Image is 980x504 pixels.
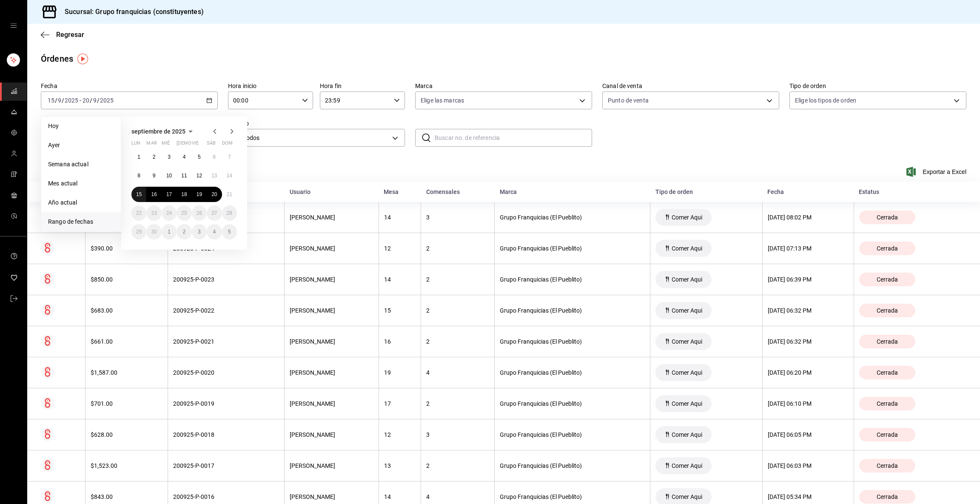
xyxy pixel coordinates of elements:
[177,168,191,183] button: 11 de septiembre de 2025
[500,400,645,407] div: Grupo Franquicias (El Pueblito)
[290,276,373,283] div: [PERSON_NAME]
[62,97,64,104] span: /
[768,462,849,469] div: [DATE] 06:03 PM
[384,307,416,314] div: 15
[131,168,146,183] button: 8 de septiembre de 2025
[91,400,163,407] div: $701.00
[207,149,222,165] button: 6 de septiembre de 2025
[137,173,140,179] abbr: 8 de septiembre de 2025
[426,188,490,195] div: Comensales
[768,400,849,407] div: [DATE] 06:10 PM
[77,54,88,64] img: Tooltip marker
[500,431,645,438] div: Grupo Franquicias (El Pueblito)
[234,134,389,142] span: Ver todos
[222,140,233,149] abbr: domingo
[173,462,279,469] div: 200925-P-0017
[146,224,161,239] button: 30 de septiembre de 2025
[500,462,645,469] div: Grupo Franquicias (El Pueblito)
[91,245,163,252] div: $390.00
[500,214,645,221] div: Grupo Franquicias (El Pueblito)
[166,173,172,179] abbr: 10 de septiembre de 2025
[228,229,231,235] abbr: 5 de octubre de 2025
[197,210,202,216] abbr: 26 de septiembre de 2025
[166,191,172,197] abbr: 17 de septiembre de 2025
[384,245,416,252] div: 12
[48,179,114,188] span: Mes actual
[873,431,901,438] span: Cerrada
[97,97,100,104] span: /
[426,400,489,407] div: 2
[151,210,157,216] abbr: 23 de septiembre de 2025
[57,97,62,104] input: --
[222,168,237,183] button: 14 de septiembre de 2025
[192,224,207,239] button: 3 de octubre de 2025
[146,149,161,165] button: 2 de septiembre de 2025
[384,214,416,221] div: 14
[173,369,279,376] div: 200925-P-0020
[500,245,645,252] div: Grupo Franquicias (El Pueblito)
[668,214,706,221] span: Comer Aqui
[131,187,146,202] button: 15 de septiembre de 2025
[222,187,237,202] button: 21 de septiembre de 2025
[290,307,373,314] div: [PERSON_NAME]
[91,276,163,283] div: $850.00
[80,97,81,104] span: -
[767,188,849,195] div: Fecha
[500,338,645,345] div: Grupo Franquicias (El Pueblito)
[192,140,199,149] abbr: viernes
[290,462,373,469] div: [PERSON_NAME]
[64,97,79,104] input: ----
[426,369,489,376] div: 4
[91,369,163,376] div: $1,587.00
[873,245,901,252] span: Cerrada
[908,167,966,177] button: Exportar a Excel
[181,191,187,197] abbr: 18 de septiembre de 2025
[173,338,279,345] div: 200925-P-0021
[173,493,279,500] div: 200925-P-0016
[500,307,645,314] div: Grupo Franquicias (El Pueblito)
[384,400,416,407] div: 17
[668,369,706,376] span: Comer Aqui
[211,173,217,179] abbr: 13 de septiembre de 2025
[768,493,849,500] div: [DATE] 05:34 PM
[181,210,187,216] abbr: 25 de septiembre de 2025
[41,83,218,89] label: Fecha
[415,83,592,89] label: Marca
[668,462,706,469] span: Comer Aqui
[197,191,202,197] abbr: 19 de septiembre de 2025
[228,154,231,160] abbr: 7 de septiembre de 2025
[227,210,232,216] abbr: 28 de septiembre de 2025
[500,493,645,500] div: Grupo Franquicias (El Pueblito)
[48,122,114,131] span: Hoy
[137,154,140,160] abbr: 1 de septiembre de 2025
[873,369,901,376] span: Cerrada
[668,431,706,438] span: Comer Aqui
[213,154,216,160] abbr: 6 de septiembre de 2025
[48,141,114,150] span: Ayer
[166,210,172,216] abbr: 24 de septiembre de 2025
[58,7,204,17] h3: Sucursal: Grupo franquicias (constituyentes)
[384,338,416,345] div: 16
[91,493,163,500] div: $843.00
[426,214,489,221] div: 3
[873,400,901,407] span: Cerrada
[183,229,186,235] abbr: 2 de octubre de 2025
[789,83,966,89] label: Tipo de orden
[136,191,142,197] abbr: 15 de septiembre de 2025
[211,210,217,216] abbr: 27 de septiembre de 2025
[100,97,114,104] input: ----
[873,493,901,500] span: Cerrada
[192,168,207,183] button: 12 de septiembre de 2025
[136,229,142,235] abbr: 29 de septiembre de 2025
[608,96,649,105] span: Punto de venta
[91,462,163,469] div: $1,523.00
[655,188,758,195] div: Tipo de orden
[131,205,146,221] button: 22 de septiembre de 2025
[181,173,187,179] abbr: 11 de septiembre de 2025
[228,83,313,89] label: Hora inicio
[93,97,97,104] input: --
[90,97,92,104] span: /
[384,493,416,500] div: 14
[222,205,237,221] button: 28 de septiembre de 2025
